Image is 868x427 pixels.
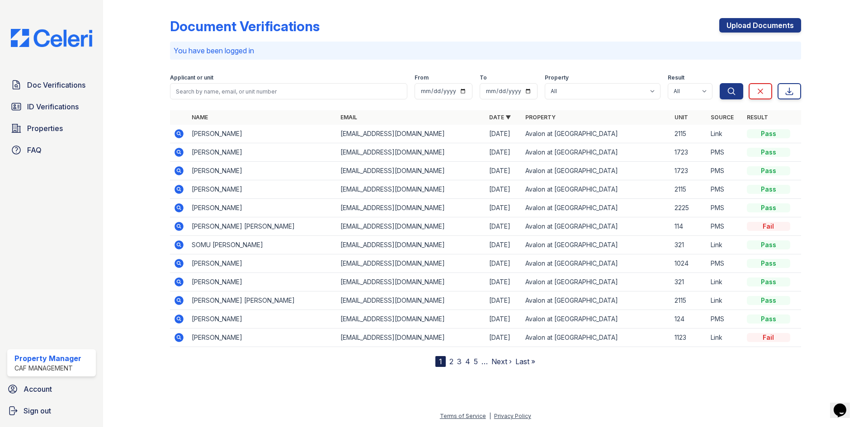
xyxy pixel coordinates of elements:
[747,296,790,305] div: Pass
[27,101,79,112] span: ID Verifications
[525,114,556,121] a: Property
[522,328,670,347] td: Avalon at [GEOGRAPHIC_DATA]
[671,217,707,236] td: 114
[747,277,790,286] div: Pass
[707,162,743,180] td: PMS
[340,114,357,121] a: Email
[4,380,99,398] a: Account
[481,356,488,367] span: …
[522,199,670,217] td: Avalon at [GEOGRAPHIC_DATA]
[747,314,790,324] div: Pass
[747,222,790,231] div: Fail
[435,356,446,367] div: 1
[188,199,337,217] td: [PERSON_NAME]
[486,291,522,310] td: [DATE]
[486,310,522,328] td: [DATE]
[7,76,96,94] a: Doc Verifications
[474,357,478,366] a: 5
[192,114,208,121] a: Name
[522,217,670,236] td: Avalon at [GEOGRAPHIC_DATA]
[747,185,790,194] div: Pass
[188,143,337,162] td: [PERSON_NAME]
[486,236,522,254] td: [DATE]
[170,74,213,81] label: Applicant or unit
[486,328,522,347] td: [DATE]
[480,74,487,81] label: To
[337,310,486,328] td: [EMAIL_ADDRESS][DOMAIN_NAME]
[522,310,670,328] td: Avalon at [GEOGRAPHIC_DATA]
[707,236,743,254] td: Link
[522,180,670,199] td: Avalon at [GEOGRAPHIC_DATA]
[486,273,522,291] td: [DATE]
[671,254,707,273] td: 1024
[188,180,337,199] td: [PERSON_NAME]
[719,18,801,33] a: Upload Documents
[188,217,337,236] td: [PERSON_NAME] [PERSON_NAME]
[747,148,790,157] div: Pass
[24,384,52,394] span: Account
[7,119,96,137] a: Properties
[14,364,81,373] div: CAF Management
[671,199,707,217] td: 2225
[486,199,522,217] td: [DATE]
[188,273,337,291] td: [PERSON_NAME]
[188,236,337,254] td: SOMU [PERSON_NAME]
[545,74,569,81] label: Property
[337,291,486,310] td: [EMAIL_ADDRESS][DOMAIN_NAME]
[486,180,522,199] td: [DATE]
[671,125,707,143] td: 2115
[707,199,743,217] td: PMS
[4,29,99,47] img: CE_Logo_Blue-a8612792a0a2168367f1c8372b55b34899dd931a85d93a1a3d3e32e68fde9ad4.png
[522,236,670,254] td: Avalon at [GEOGRAPHIC_DATA]
[337,254,486,273] td: [EMAIL_ADDRESS][DOMAIN_NAME]
[747,259,790,268] div: Pass
[449,357,453,366] a: 2
[671,291,707,310] td: 2115
[522,162,670,180] td: Avalon at [GEOGRAPHIC_DATA]
[671,180,707,199] td: 2115
[188,162,337,180] td: [PERSON_NAME]
[707,125,743,143] td: Link
[707,291,743,310] td: Link
[671,236,707,254] td: 321
[188,310,337,328] td: [PERSON_NAME]
[486,143,522,162] td: [DATE]
[707,310,743,328] td: PMS
[747,114,768,121] a: Result
[747,166,790,175] div: Pass
[188,125,337,143] td: [PERSON_NAME]
[7,141,96,159] a: FAQ
[491,357,512,366] a: Next ›
[707,273,743,291] td: Link
[707,217,743,236] td: PMS
[671,310,707,328] td: 124
[170,18,320,34] div: Document Verifications
[27,80,85,90] span: Doc Verifications
[486,254,522,273] td: [DATE]
[465,357,470,366] a: 4
[707,143,743,162] td: PMS
[188,254,337,273] td: [PERSON_NAME]
[668,74,684,81] label: Result
[337,143,486,162] td: [EMAIL_ADDRESS][DOMAIN_NAME]
[7,98,96,116] a: ID Verifications
[27,123,63,134] span: Properties
[337,236,486,254] td: [EMAIL_ADDRESS][DOMAIN_NAME]
[522,254,670,273] td: Avalon at [GEOGRAPHIC_DATA]
[415,74,429,81] label: From
[337,125,486,143] td: [EMAIL_ADDRESS][DOMAIN_NAME]
[440,413,486,419] a: Terms of Service
[486,125,522,143] td: [DATE]
[671,273,707,291] td: 321
[522,291,670,310] td: Avalon at [GEOGRAPHIC_DATA]
[522,125,670,143] td: Avalon at [GEOGRAPHIC_DATA]
[830,391,859,418] iframe: chat widget
[707,180,743,199] td: PMS
[671,162,707,180] td: 1723
[489,114,511,121] a: Date ▼
[747,240,790,249] div: Pass
[711,114,734,121] a: Source
[337,328,486,347] td: [EMAIL_ADDRESS][DOMAIN_NAME]
[522,273,670,291] td: Avalon at [GEOGRAPHIC_DATA]
[707,328,743,347] td: Link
